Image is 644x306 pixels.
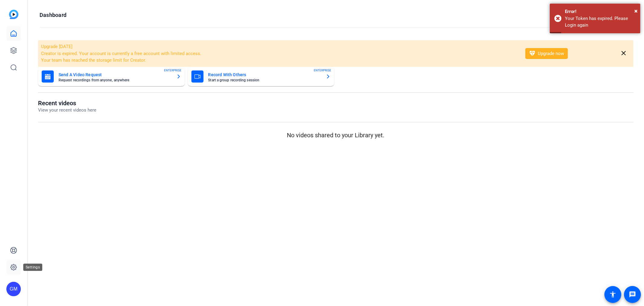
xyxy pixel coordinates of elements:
mat-card-subtitle: Start a group recording session [208,78,321,82]
mat-icon: message [629,291,636,298]
button: Upgrade now [525,48,568,59]
h1: Dashboard [40,11,66,19]
mat-card-subtitle: Request recordings from anyone, anywhere [59,78,171,82]
mat-icon: close [620,50,627,57]
li: Your team has reached the storage limit for Creator. [41,57,517,64]
button: Record With OthersStart a group recording sessionENTERPRISE [188,67,335,86]
span: Upgrade [DATE] [41,44,72,49]
div: Your Token has expired. Please Login again [565,15,636,29]
div: GM [6,282,21,296]
div: Settings [23,264,42,271]
button: Send A Video RequestRequest recordings from anyone, anywhereENTERPRISE [38,67,185,86]
span: × [634,7,638,15]
mat-card-title: Send A Video Request [59,71,171,78]
mat-icon: accessibility [609,291,617,298]
span: ENTERPRISE [314,68,331,73]
li: Creator is expired. Your account is currently a free account with limited access. [41,50,517,57]
p: No videos shared to your Library yet. [38,131,633,140]
mat-card-title: Record With Others [208,71,321,78]
span: ENTERPRISE [164,68,182,73]
div: Error! [565,8,636,15]
img: blue-gradient.svg [9,10,18,19]
p: View your recent videos here [38,107,96,114]
button: Close [634,6,638,15]
mat-icon: diamond [529,50,536,57]
h1: Recent videos [38,99,96,107]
